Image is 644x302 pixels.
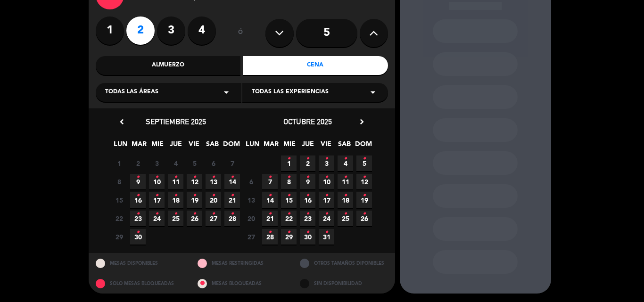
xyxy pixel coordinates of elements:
[338,174,353,189] span: 11
[300,211,315,226] span: 23
[245,139,260,154] span: LUN
[111,192,127,208] span: 15
[287,225,290,240] i: •
[231,206,234,221] i: •
[193,170,196,185] i: •
[325,151,328,166] i: •
[356,174,372,189] span: 12
[205,139,220,154] span: SAB
[363,151,366,166] i: •
[281,155,297,171] span: 1
[268,188,272,203] i: •
[262,192,278,208] span: 14
[306,206,309,221] i: •
[319,192,334,208] span: 17
[174,188,177,203] i: •
[126,16,155,45] label: 2
[263,139,279,154] span: MAR
[281,174,297,189] span: 8
[206,155,221,171] span: 6
[224,174,240,189] span: 14
[262,211,278,226] span: 21
[363,170,366,185] i: •
[136,225,140,240] i: •
[89,273,191,294] div: SOLO MESAS BLOQUEADAS
[356,211,372,226] span: 26
[268,206,272,221] i: •
[223,139,239,154] span: DOM
[287,188,290,203] i: •
[212,188,215,203] i: •
[155,188,158,203] i: •
[283,117,332,126] span: octubre 2025
[355,139,371,154] span: DOM
[319,155,334,171] span: 3
[206,211,221,226] span: 27
[190,253,293,273] div: MESAS RESTRINGIDAS
[111,229,127,245] span: 29
[130,155,146,171] span: 2
[300,174,315,189] span: 9
[190,273,293,294] div: MESAS BLOQUEADAS
[231,170,234,185] i: •
[155,206,158,221] i: •
[187,192,202,208] span: 19
[243,192,259,208] span: 13
[136,188,140,203] i: •
[306,151,309,166] i: •
[268,170,272,185] i: •
[300,139,315,154] span: JUE
[149,211,165,226] span: 24
[224,192,240,208] span: 21
[293,253,395,273] div: OTROS TAMAÑOS DIPONIBLES
[149,155,165,171] span: 3
[111,174,127,189] span: 8
[281,192,297,208] span: 15
[357,117,367,127] i: chevron_right
[130,192,146,208] span: 16
[243,56,388,75] div: Cena
[356,192,372,208] span: 19
[325,225,328,240] i: •
[287,170,290,185] i: •
[187,155,202,171] span: 5
[155,170,158,185] i: •
[306,225,309,240] i: •
[356,155,372,171] span: 5
[262,229,278,245] span: 28
[149,192,165,208] span: 17
[168,174,183,189] span: 11
[105,88,158,97] span: Todas las áreas
[157,16,185,45] label: 3
[268,225,272,240] i: •
[344,151,347,166] i: •
[188,16,216,45] label: 4
[325,206,328,221] i: •
[193,188,196,203] i: •
[367,87,379,98] i: arrow_drop_down
[318,139,334,154] span: VIE
[293,273,395,294] div: SIN DISPONIBILIDAD
[193,206,196,221] i: •
[136,170,140,185] i: •
[149,139,165,154] span: MIE
[306,170,309,185] i: •
[338,155,353,171] span: 4
[338,211,353,226] span: 25
[89,253,191,273] div: MESAS DISPONIBLES
[252,88,329,97] span: Todas las experiencias
[281,229,297,245] span: 29
[117,117,127,127] i: chevron_left
[187,211,202,226] span: 26
[281,139,297,154] span: MIE
[146,117,206,126] span: septiembre 2025
[319,211,334,226] span: 24
[111,211,127,226] span: 22
[149,174,165,189] span: 10
[174,170,177,185] i: •
[130,174,146,189] span: 9
[243,229,259,245] span: 27
[168,155,183,171] span: 4
[300,229,315,245] span: 30
[206,192,221,208] span: 20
